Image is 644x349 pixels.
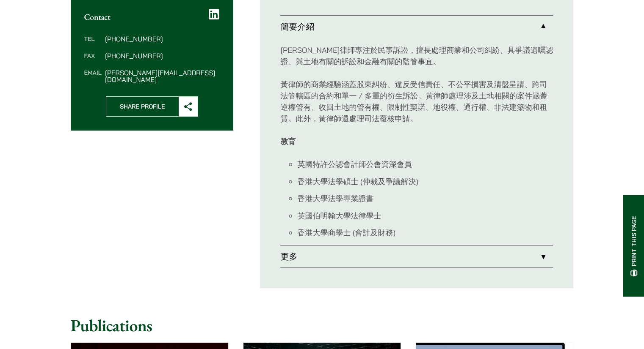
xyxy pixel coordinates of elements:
[106,96,198,117] button: Share Profile
[105,52,219,59] dd: [PHONE_NUMBER]
[84,52,102,69] dt: Fax
[105,35,219,42] dd: [PHONE_NUMBER]
[297,158,553,170] li: 英國特許公認會計師公會資深會員
[280,136,296,146] strong: 教育
[280,38,553,245] div: 簡要介紹
[297,227,553,238] li: 香港大學商學士 (會計及財務)
[280,245,553,267] a: 更多
[71,315,574,335] h2: Publications
[297,193,553,204] li: 香港大學法學專業證書
[105,69,219,83] dd: [PERSON_NAME][EMAIL_ADDRESS][DOMAIN_NAME]
[297,210,553,221] li: 英國伯明翰大學法律學士
[106,97,179,116] span: Share Profile
[209,8,219,20] a: LinkedIn
[84,69,102,83] dt: Email
[84,12,220,22] h2: Contact
[280,79,553,124] p: 黃律師的商業經驗涵蓋股東糾紛、違反受信責任、不公平損害及清盤呈請、跨司法管轄區的合約和單一 / 多重的衍生訴訟。黃律師處理涉及土地相關的案件涵蓋逆權管有、收回土地的管有權、限制性契諾、地役權、通...
[280,16,553,38] a: 簡要介紹
[84,35,102,52] dt: Tel
[297,176,553,187] li: 香港大學法學碩士 (仲裁及爭議解決)
[280,44,553,67] p: [PERSON_NAME]律師專注於民事訴訟，擅長處理商業和公司糾紛、具爭議遺囑認證、與土地有關的訴訟和金融有關的監管事宜。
